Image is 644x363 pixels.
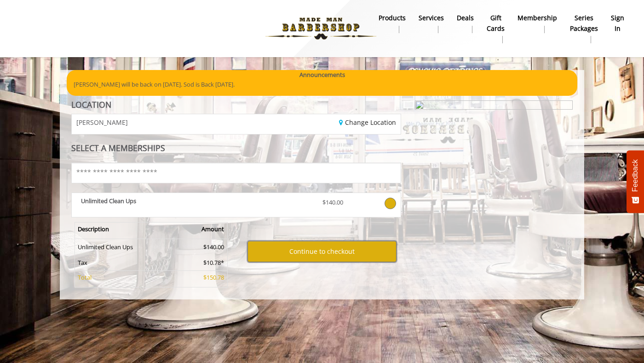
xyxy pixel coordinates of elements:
[457,13,474,23] b: Deals
[379,13,406,23] b: products
[480,12,511,46] a: Gift cardsgift cards
[78,274,174,281] p: Total
[201,225,224,233] b: Amount
[627,150,644,213] button: Feedback - Show survey
[450,12,480,35] a: DealsDeals
[563,12,604,46] a: Series packagesSeries packages
[75,255,177,271] td: Tax
[570,13,598,34] b: Series packages
[76,119,128,126] span: [PERSON_NAME]
[177,255,228,271] td: $10.78*
[180,274,224,281] p: $150.78
[419,13,444,23] b: Services
[71,99,111,110] b: LOCATION
[511,12,563,35] a: MembershipMembership
[74,198,316,214] div: Unlimited Clean Ups
[71,144,165,152] label: SELECT A MEMBERSHIPS
[299,70,345,80] b: Announcements
[372,12,412,35] a: Productsproducts
[339,118,396,127] a: Change Location
[78,225,109,233] b: Description
[412,12,450,35] a: ServicesServices
[322,198,362,207] p: $140.00
[611,13,624,34] b: sign in
[487,13,505,34] b: gift cards
[258,3,384,54] img: Made Man Barbershop logo
[75,239,177,255] td: Unlimited Clean Ups
[517,13,557,23] b: Membership
[631,159,639,192] span: Feedback
[177,239,228,255] td: $140.00
[247,241,396,262] button: Continue to checkout
[74,80,570,89] p: [PERSON_NAME] will be back on [DATE]. Sod is Back [DATE].
[81,197,136,205] b: Unlimited Clean Ups
[604,12,631,35] a: sign insign in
